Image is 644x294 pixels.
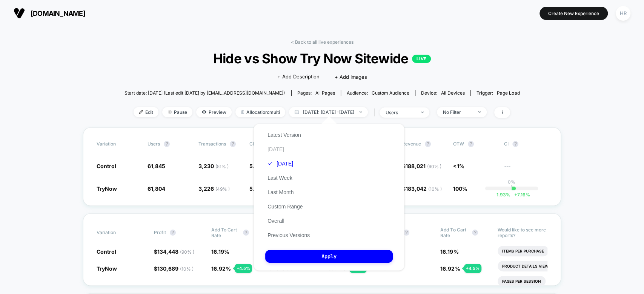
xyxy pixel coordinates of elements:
[157,248,194,255] span: 134,448
[168,110,172,114] img: end
[241,110,244,114] img: rebalance
[498,261,567,271] li: Product Details Views Rate
[372,90,409,96] span: Custom Audience
[498,276,546,286] li: Pages Per Session
[372,107,380,118] span: |
[497,90,520,96] span: Page Load
[230,141,236,147] button: ?
[97,185,117,192] span: TryNow
[421,112,424,113] img: end
[498,246,549,256] li: Items Per Purchase
[290,39,353,45] a: < Back to all live experiences
[211,248,229,255] span: 16.19 %
[235,264,252,273] div: + 4.5 %
[124,90,285,96] span: Start date: [DATE] (Last edit [DATE] by [EMAIL_ADDRESS][DOMAIN_NAME])
[289,107,368,117] span: [DATE]: [DATE] - [DATE]
[297,90,335,96] div: Pages:
[144,51,500,66] span: Hide vs Show Try Now Sitewide
[196,107,232,117] span: Preview
[504,141,546,147] span: CI
[440,248,458,255] span: 16.19 %
[514,192,517,198] span: +
[164,141,170,147] button: ?
[453,163,464,169] span: <1%
[510,192,530,198] span: 7.16 %
[511,185,512,190] p: |
[97,227,138,238] span: Variation
[468,141,474,147] button: ?
[265,132,303,138] button: Latest Version
[453,185,467,192] span: 100%
[385,110,415,115] div: users
[402,185,442,192] span: $
[496,192,510,198] span: 1.93 %
[243,230,249,236] button: ?
[198,163,229,169] span: 3,230
[427,164,441,169] span: ( 90 % )
[235,107,285,117] span: Allocation: multi
[97,265,117,272] span: TryNow
[277,73,319,81] span: + Add Description
[443,109,473,115] div: No Filter
[211,265,231,272] span: 16.92 %
[402,163,441,169] span: $
[215,186,230,192] span: ( 49 % )
[97,163,116,169] span: Control
[478,111,481,113] img: end
[616,6,630,21] div: HR
[412,55,431,63] p: LIVE
[440,265,460,272] span: 16.92 %
[315,90,335,96] span: all pages
[504,164,547,170] span: ---
[154,230,166,235] span: Profit
[425,141,431,147] button: ?
[265,175,295,181] button: Last Week
[170,230,176,236] button: ?
[162,107,192,117] span: Pause
[265,250,393,263] button: Apply
[14,8,25,19] img: Visually logo
[198,185,230,192] span: 3,226
[180,266,194,272] span: ( 10 % )
[508,179,515,185] p: 0%
[539,7,608,20] button: Create New Experience
[347,90,409,96] div: Audience:
[215,164,229,169] span: ( 51 % )
[97,248,116,255] span: Control
[295,110,299,114] img: calendar
[148,141,160,147] span: users
[265,146,286,153] button: [DATE]
[211,227,239,238] span: Add To Cart Rate
[139,110,143,114] img: edit
[148,163,165,169] span: 61,845
[148,185,165,192] span: 61,804
[11,7,88,19] button: [DOMAIN_NAME]
[134,107,158,117] span: Edit
[198,141,226,147] span: Transactions
[334,74,367,80] span: + Add Images
[512,141,518,147] button: ?
[428,186,442,192] span: ( 10 % )
[265,189,296,196] button: Last Month
[476,90,520,96] div: Trigger:
[31,9,85,17] span: [DOMAIN_NAME]
[265,232,312,239] button: Previous Versions
[453,141,495,147] span: OTW
[472,230,478,236] button: ?
[406,185,442,192] span: 183,042
[440,227,468,238] span: Add To Cart Rate
[441,90,465,96] span: all devices
[180,249,194,255] span: ( 90 % )
[360,111,362,113] img: end
[406,163,441,169] span: 188,021
[265,203,305,210] button: Custom Range
[265,160,295,167] button: [DATE]
[157,265,194,272] span: 130,689
[498,227,547,238] p: Would like to see more reports?
[154,248,194,255] span: $
[265,217,286,224] button: Overall
[464,264,481,273] div: + 4.5 %
[154,265,194,272] span: $
[415,90,470,96] span: Device:
[97,141,138,147] span: Variation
